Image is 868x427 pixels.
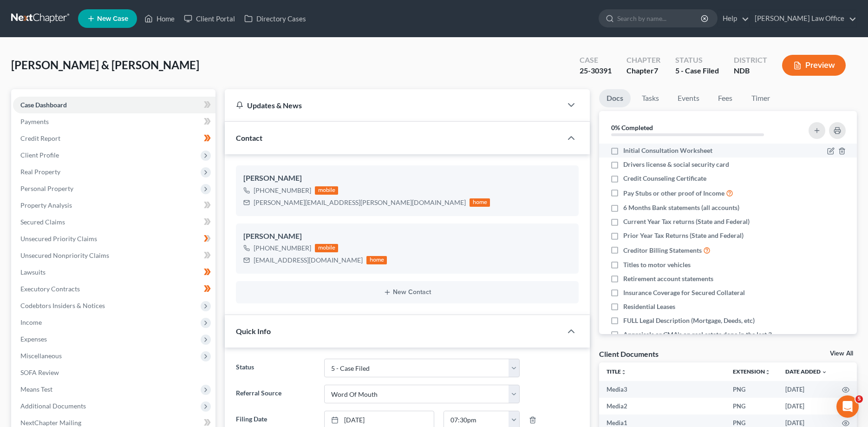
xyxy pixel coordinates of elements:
a: Help [718,10,749,27]
a: Timer [744,89,777,107]
span: Unsecured Priority Claims [20,235,97,243]
span: Credit Counseling Certificate [623,174,706,183]
span: NextChapter Mailing [20,419,81,427]
span: Personal Property [20,184,73,192]
span: Case Dashboard [20,101,67,109]
a: Payments [13,113,215,130]
span: Codebtors Insiders & Notices [20,302,105,309]
span: 6 Months Bank statements (all accounts) [623,203,739,212]
a: Unsecured Nonpriority Claims [13,247,215,264]
div: Updates & News [236,100,550,110]
span: Means Test [20,385,52,393]
span: Appraisals or CMA's on real estate done in the last 3 years OR required by attorney [623,330,784,348]
div: [PERSON_NAME][EMAIL_ADDRESS][PERSON_NAME][DOMAIN_NAME] [254,198,466,207]
span: Expenses [20,335,47,343]
span: Residential Leases [623,302,675,311]
div: home [366,256,387,264]
a: Docs [599,89,631,107]
span: Payments [20,118,49,125]
button: New Contact [243,289,571,296]
span: Unsecured Nonpriority Claims [20,251,109,259]
span: Current Year Tax returns (State and Federal) [623,217,750,226]
span: Prior Year Tax Returns (State and Federal) [623,231,744,240]
span: 5 [855,395,863,403]
div: Chapter [627,55,660,66]
a: Tasks [634,89,666,107]
strong: 0% Completed [611,124,653,131]
td: Media2 [599,398,725,414]
span: Miscellaneous [20,352,62,360]
iframe: Intercom live chat [836,395,859,418]
a: Client Portal [179,10,240,27]
a: Executory Contracts [13,281,215,297]
input: Search by name... [617,10,702,27]
div: Client Documents [599,349,659,359]
a: Secured Claims [13,214,215,230]
a: Directory Cases [240,10,311,27]
span: FULL Legal Description (Mortgage, Deeds, etc) [623,316,755,325]
div: [PERSON_NAME] [243,231,571,242]
span: [PERSON_NAME] & [PERSON_NAME] [11,58,199,72]
span: SOFA Review [20,368,59,376]
a: Lawsuits [13,264,215,281]
span: Insurance Coverage for Secured Collateral [623,288,745,297]
div: District [734,55,767,66]
span: Real Property [20,168,60,176]
div: Chapter [627,66,660,76]
span: Pay Stubs or other proof of Income [623,189,724,198]
label: Status [231,359,319,377]
div: home [470,198,490,207]
i: unfold_more [765,369,770,375]
div: NDB [734,66,767,76]
td: [DATE] [778,398,835,414]
a: Home [140,10,179,27]
a: Date Added expand_more [785,368,827,375]
span: Creditor Billing Statements [623,246,702,255]
div: mobile [315,186,338,195]
a: Case Dashboard [13,97,215,113]
td: Media3 [599,381,725,398]
div: [PHONE_NUMBER] [254,186,311,195]
div: [EMAIL_ADDRESS][DOMAIN_NAME] [254,256,363,265]
span: Initial Consultation Worksheet [623,146,712,155]
span: Retirement account statements [623,274,713,283]
div: mobile [315,244,338,252]
td: PNG [725,398,778,414]
a: Unsecured Priority Claims [13,230,215,247]
div: Status [675,55,719,66]
label: Referral Source [231,385,319,403]
a: Titleunfold_more [607,368,627,375]
span: Contact [236,133,262,142]
a: Extensionunfold_more [733,368,770,375]
div: 5 - Case Filed [675,66,719,76]
span: 7 [654,66,658,75]
a: View All [830,350,853,357]
div: [PERSON_NAME] [243,173,571,184]
span: Lawsuits [20,268,46,276]
a: Events [670,89,707,107]
span: New Case [97,15,128,22]
a: [PERSON_NAME] Law Office [750,10,856,27]
a: SOFA Review [13,364,215,381]
i: expand_more [822,369,827,375]
td: PNG [725,381,778,398]
span: Executory Contracts [20,285,80,293]
a: Fees [711,89,740,107]
div: [PHONE_NUMBER] [254,243,311,253]
button: Preview [782,55,846,76]
span: Quick Info [236,327,271,335]
span: Property Analysis [20,201,72,209]
span: Drivers license & social security card [623,160,729,169]
span: Client Profile [20,151,59,159]
i: unfold_more [621,369,627,375]
span: Credit Report [20,134,60,142]
span: Titles to motor vehicles [623,260,691,269]
span: Income [20,318,42,326]
div: 25-30391 [580,66,612,76]
span: Secured Claims [20,218,65,226]
span: Additional Documents [20,402,86,410]
a: Credit Report [13,130,215,147]
a: Property Analysis [13,197,215,214]
div: Case [580,55,612,66]
td: [DATE] [778,381,835,398]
